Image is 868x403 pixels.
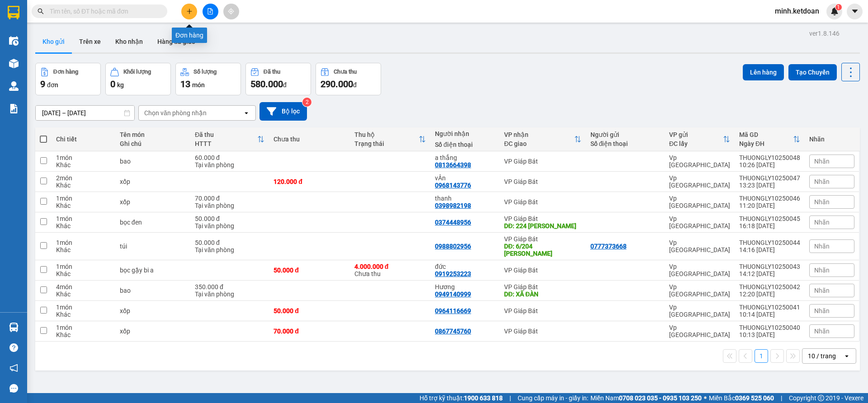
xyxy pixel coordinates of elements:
div: 1 món [56,324,111,331]
div: Vp [GEOGRAPHIC_DATA] [669,195,730,209]
span: món [192,81,205,89]
img: logo-vxr [8,6,19,19]
span: caret-down [851,7,859,15]
div: THUONGLY10250047 [739,174,800,182]
span: Nhãn [814,178,830,185]
span: Kết Đoàn [16,5,62,17]
div: 60.000 đ [195,154,264,161]
span: search [38,8,44,14]
span: file-add [207,8,213,14]
div: xốp [120,307,186,314]
div: Khác [56,291,111,298]
div: DĐ: 6/204 Lê Thanh Nghị [504,243,581,257]
span: đơn [47,81,58,89]
span: Số 61 [PERSON_NAME] (Đối diện bến xe [GEOGRAPHIC_DATA]) [6,19,73,40]
span: | [509,393,511,403]
div: Tại văn phòng [195,222,264,230]
div: Vp [GEOGRAPHIC_DATA] [669,263,730,277]
span: 290.000 [321,79,353,89]
div: 70.000 đ [195,195,264,202]
span: 1 [837,4,840,10]
div: ĐC lấy [669,140,723,147]
th: Toggle SortBy [500,127,586,151]
div: Đã thu [264,69,280,75]
div: vÂn [435,174,495,182]
div: 2 món [56,174,111,182]
div: xốp [120,328,186,335]
button: Chưa thu290.000đ [316,63,381,95]
span: ⚪️ [704,396,707,400]
strong: 1900 633 818 [464,394,503,402]
div: Khác [56,161,111,169]
div: 10:14 [DATE] [739,311,800,318]
div: túi [120,243,186,250]
button: Khối lượng0kg [105,63,171,95]
div: Khác [56,182,111,189]
div: VP nhận [504,131,574,138]
div: 0867745760 [435,328,471,335]
button: Trên xe [72,31,108,52]
div: THUONGLY10250044 [739,239,800,246]
div: HTTT [195,140,257,147]
span: đ [353,81,357,89]
span: minh.ketdoan [768,5,826,17]
span: Nhãn [814,287,830,294]
div: 120.000 đ [274,178,345,185]
span: đ [283,81,287,89]
div: Khác [56,270,111,277]
div: 50.000 đ [274,307,345,314]
span: 9 [40,79,45,89]
span: notification [9,364,18,372]
strong: PHIẾU GỬI HÀNG [17,50,62,70]
span: aim [228,8,234,14]
div: 11:20 [DATE] [739,202,800,209]
button: 1 [755,349,768,363]
div: VP gửi [669,131,723,138]
div: đức [435,263,495,270]
div: THUONGLY10250043 [739,263,800,270]
div: Vp [GEOGRAPHIC_DATA] [669,215,730,230]
div: Vp [GEOGRAPHIC_DATA] [669,283,730,298]
div: 1 món [56,195,111,202]
input: Select a date range. [36,106,134,120]
div: Số điện thoại [590,140,660,147]
div: Ngày ĐH [739,140,793,147]
div: Số lượng [193,69,217,75]
input: Tìm tên, số ĐT hoặc mã đơn [50,6,156,16]
div: VP Giáp Bát [504,178,581,185]
span: Nhãn [814,328,830,335]
button: Đã thu580.000đ [245,63,311,95]
div: Chưa thu [334,69,357,75]
div: Tại văn phòng [195,291,264,298]
button: Kho nhận [108,31,150,52]
svg: open [843,352,850,360]
span: Miền Bắc [709,393,774,403]
th: Toggle SortBy [665,127,735,151]
span: Cung cấp máy in - giấy in: [518,393,588,403]
div: DĐ: XÃ ĐÀN [504,291,581,298]
div: 0988802956 [435,243,471,250]
span: 580.000 [250,79,283,89]
div: Vp [GEOGRAPHIC_DATA] [669,154,730,169]
th: Toggle SortBy [190,127,269,151]
span: Nhãn [814,219,830,226]
div: VP Giáp Bát [504,307,581,314]
strong: 0708 023 035 - 0935 103 250 [619,394,702,402]
div: Đơn hàng [172,28,207,43]
div: 14:12 [DATE] [739,270,800,277]
div: 1 món [56,263,111,270]
span: THUONGLY10250048 [74,29,156,39]
div: 10:13 [DATE] [739,331,800,338]
img: logo [3,29,5,62]
sup: 1 [835,4,842,10]
div: 0968143776 [435,182,471,189]
div: 0374448956 [435,219,471,226]
div: 50.000 đ [195,215,264,222]
div: 1 món [56,304,111,311]
div: 70.000 đ [274,328,345,335]
div: THUONGLY10250048 [739,154,800,161]
div: 50.000 đ [274,267,345,274]
div: 0813664398 [435,161,471,169]
div: VP Giáp Bát [504,158,581,165]
div: Vp [GEOGRAPHIC_DATA] [669,304,730,318]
